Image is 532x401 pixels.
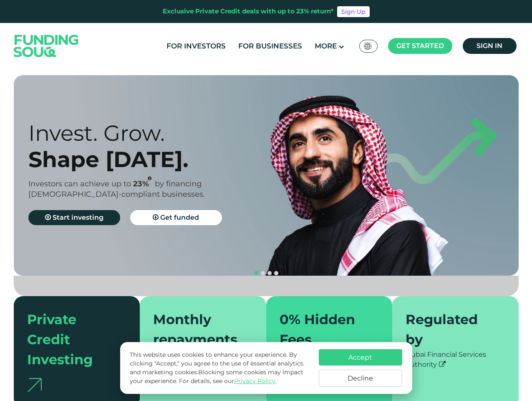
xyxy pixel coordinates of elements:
[28,179,131,188] span: Investors can achieve up to
[164,39,228,53] a: For Investors
[5,25,87,67] img: Logo
[28,120,281,146] div: Invest. Grow.
[406,350,505,370] div: Dubai Financial Services Authority
[315,42,337,50] span: More
[319,370,402,387] button: Decline
[153,310,243,350] div: Monthly repayments
[53,213,103,221] span: Start investing
[130,368,303,385] span: Blocking some cookies may impact your experience.
[148,176,151,181] i: 23% IRR (expected) ~ 15% Net yield (expected)
[337,6,370,17] a: Sign Up
[406,310,495,350] div: Regulated by
[27,310,117,370] div: Private Credit Investing
[396,42,444,50] span: Get started
[266,270,273,277] button: navigation
[130,350,310,386] p: This website uses cookies to enhance your experience. By clicking "Accept," you agree to the use ...
[28,146,281,173] div: Shape [DATE].
[477,42,502,50] span: Sign in
[280,310,369,350] div: 0% Hidden Fees
[319,349,402,365] button: Accept
[28,179,205,199] span: by financing [DEMOGRAPHIC_DATA]-compliant businesses.
[160,213,199,221] span: Get funded
[234,377,275,385] a: Privacy Policy
[133,179,155,188] span: 23%
[463,38,517,54] a: Sign in
[130,210,222,225] a: Get funded
[179,377,277,385] span: For details, see our .
[236,39,304,53] a: For Businesses
[163,7,334,16] div: Exclusive Private Credit deals with up to 23% return*
[27,378,42,392] img: arrow
[260,270,266,277] button: navigation
[253,270,260,277] button: navigation
[273,270,280,277] button: navigation
[364,43,371,50] img: SA Flag
[28,210,120,225] a: Start investing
